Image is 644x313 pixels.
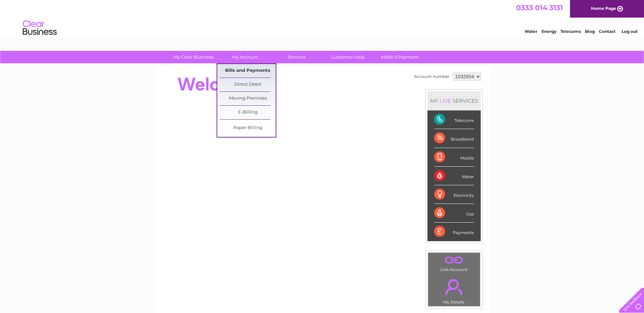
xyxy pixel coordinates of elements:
[434,204,474,223] div: Gas
[162,4,483,33] div: Clear Business is a trading name of Verastar Limited (registered in [GEOGRAPHIC_DATA] No. 3667643...
[220,121,276,135] a: Paper Billing
[220,64,276,78] a: Bills and Payments
[434,185,474,204] div: Electricity
[434,148,474,167] div: Mobile
[217,51,273,63] a: My Account
[320,51,376,63] a: Customer Help
[430,275,478,299] a: .
[22,18,57,38] img: logo.png
[622,29,638,34] a: Log out
[165,51,221,63] a: My Clear Business
[434,110,474,129] div: Telecoms
[434,167,474,185] div: Water
[438,98,453,104] div: LIVE
[599,29,615,34] a: Contact
[428,252,480,274] td: Link Account
[412,71,451,82] td: Account number
[560,29,581,34] a: Telecoms
[525,29,537,34] a: Water
[430,254,478,266] a: .
[585,29,595,34] a: Blog
[220,92,276,105] a: Moving Premises
[428,273,480,307] td: My Details
[427,91,481,110] div: MY SERVICES
[372,51,428,63] a: Make A Payment
[516,3,563,12] a: 0333 014 3131
[269,51,325,63] a: Services
[541,29,556,34] a: Energy
[434,129,474,148] div: Broadband
[220,106,276,119] a: E-Billing
[220,78,276,91] a: Direct Debit
[434,223,474,241] div: Payments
